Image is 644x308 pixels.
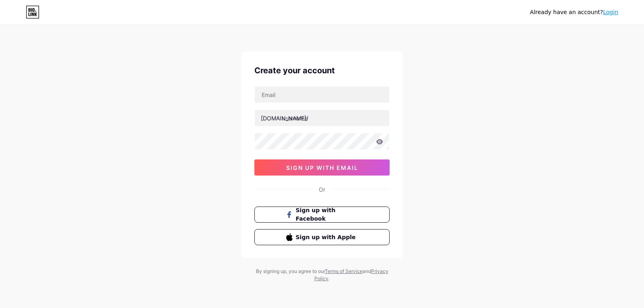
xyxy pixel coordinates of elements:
div: Or [319,185,325,194]
input: Email [255,87,389,103]
span: sign up with email [286,164,358,171]
div: [DOMAIN_NAME]/ [261,114,308,122]
div: Already have an account? [530,8,618,17]
div: Create your account [254,64,390,76]
span: Sign up with Facebook [296,206,358,223]
input: username [255,110,389,126]
span: Sign up with Apple [296,233,358,242]
button: Sign up with Facebook [254,207,390,223]
a: Login [603,9,618,15]
button: sign up with email [254,159,390,176]
div: By signing up, you agree to our and . [254,268,390,282]
a: Terms of Service [325,268,363,274]
button: Sign up with Apple [254,229,390,245]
